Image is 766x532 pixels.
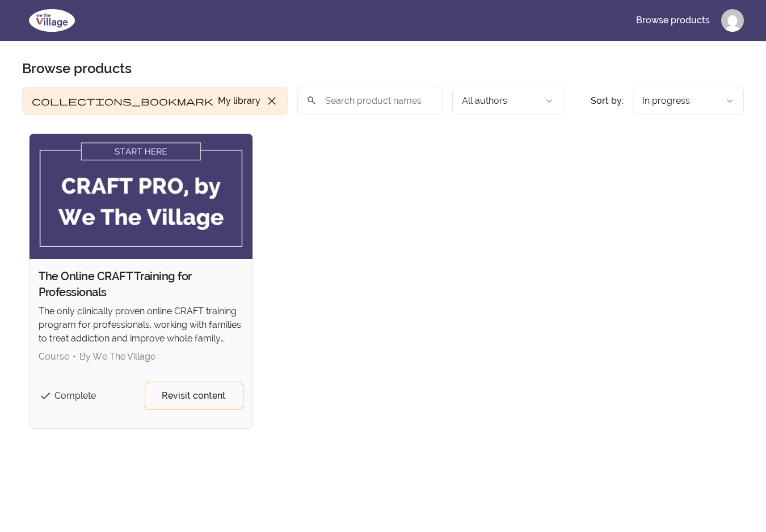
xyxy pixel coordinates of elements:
[627,7,719,34] a: Browse products
[32,94,213,108] span: collections_bookmark
[306,92,317,108] span: search
[721,9,744,32] img: Profile image for Cherelle
[39,351,69,362] span: Course
[79,351,155,362] span: By We The Village
[54,390,96,401] span: Complete
[30,134,252,259] img: Product image for The Online CRAFT Training for Professionals
[22,60,132,78] h2: Browse products
[591,95,624,106] span: Sort by:
[22,7,82,34] img: We The Village logo
[39,305,243,345] p: The only clinically proven online CRAFT training program for professionals, working with families...
[627,7,744,34] nav: Main
[633,87,744,115] button: Product sort options
[162,389,226,403] span: Revisit content
[73,351,76,362] span: •
[39,268,243,300] h2: The Online CRAFT Training for Professionals
[39,389,52,403] span: check
[297,87,443,115] input: Search product names
[452,87,563,115] button: Filter by author
[265,94,279,108] span: close
[22,87,288,115] button: Filter by My library
[145,382,243,410] a: Revisit content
